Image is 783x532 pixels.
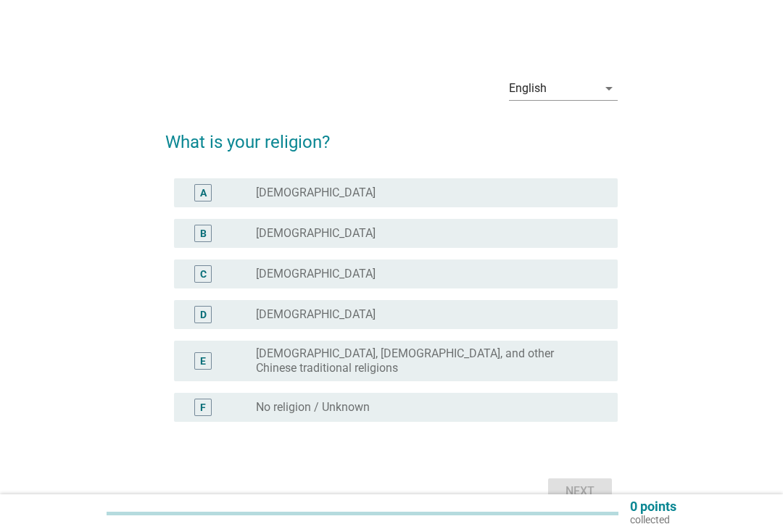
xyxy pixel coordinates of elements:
[200,354,206,369] div: E
[630,500,676,513] p: 0 points
[165,115,618,155] h2: What is your religion?
[200,267,207,282] div: C
[256,307,376,322] label: [DEMOGRAPHIC_DATA]
[509,82,547,95] div: English
[200,400,206,415] div: F
[200,226,207,241] div: B
[600,80,618,97] i: arrow_drop_down
[200,186,207,201] div: A
[256,267,376,281] label: [DEMOGRAPHIC_DATA]
[200,307,207,323] div: D
[256,400,370,415] label: No religion / Unknown
[256,186,376,200] label: [DEMOGRAPHIC_DATA]
[256,346,594,375] label: [DEMOGRAPHIC_DATA], [DEMOGRAPHIC_DATA], and other Chinese traditional religions
[256,226,376,241] label: [DEMOGRAPHIC_DATA]
[630,513,676,526] p: collected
